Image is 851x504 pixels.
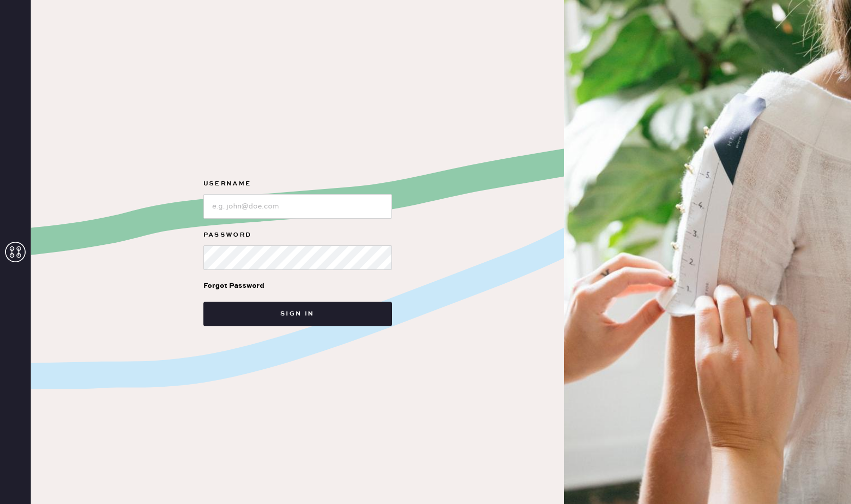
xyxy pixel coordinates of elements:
[203,270,264,302] a: Forgot Password
[203,178,392,190] label: Username
[203,194,392,219] input: e.g. john@doe.com
[203,302,392,326] button: Sign in
[203,229,392,241] label: Password
[203,280,264,291] div: Forgot Password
